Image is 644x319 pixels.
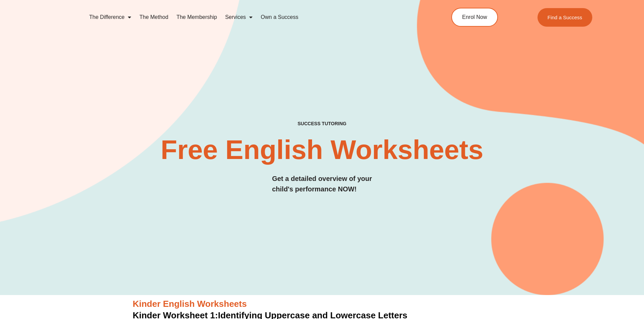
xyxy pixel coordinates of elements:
a: The Difference [85,9,136,25]
h3: Kinder English Worksheets [133,298,511,310]
a: Services [221,9,257,25]
span: Enrol Now [462,15,487,20]
a: Find a Success [538,8,593,27]
h2: Free English Worksheets​ [144,136,501,163]
a: Own a Success [257,9,302,25]
span: Find a Success [548,15,582,20]
h4: SUCCESS TUTORING​ [242,121,402,127]
nav: Menu [85,9,421,25]
a: Enrol Now [451,8,498,27]
a: The Method [135,9,172,25]
h3: Get a detailed overview of your child's performance NOW! [272,174,372,194]
a: The Membership [172,9,221,25]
